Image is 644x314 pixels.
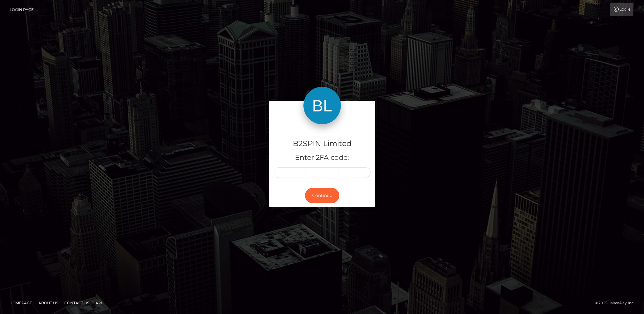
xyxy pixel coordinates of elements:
a: Login [610,3,633,16]
a: Contact Us [62,298,92,308]
h5: Enter 2FA code: [274,153,371,163]
a: API [93,298,105,308]
a: Homepage [7,298,35,308]
img: B2SPIN Limited [303,87,341,124]
div: © 2025 , MassPay Inc. [595,300,639,307]
h4: B2SPIN Limited [274,138,371,149]
button: Continue [305,188,339,203]
a: About Us [36,298,61,308]
a: Login Page [10,3,34,16]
